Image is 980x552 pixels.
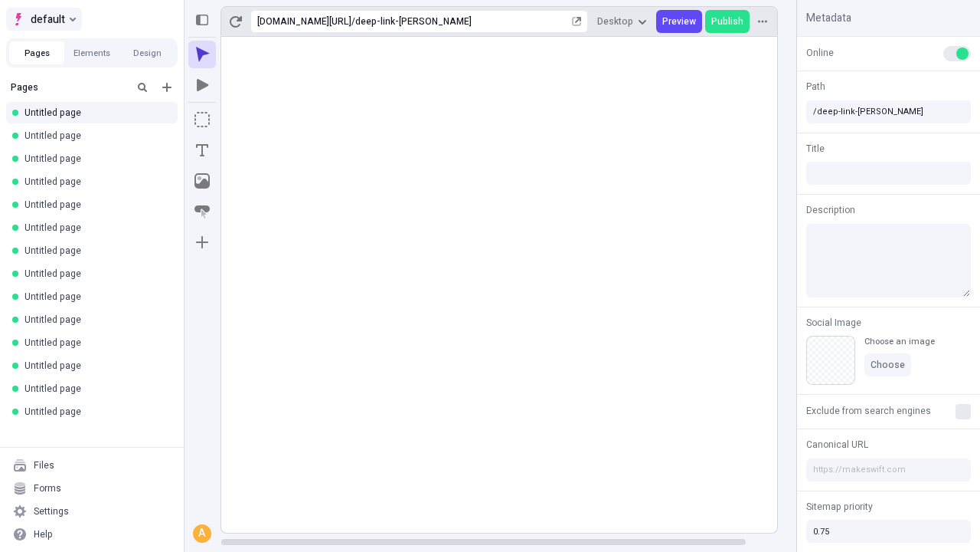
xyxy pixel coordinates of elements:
[34,482,61,495] div: Forms
[194,526,210,541] div: A
[711,15,743,28] span: Publish
[188,198,216,225] button: Button
[31,10,65,28] span: default
[24,130,165,142] div: Untitled page
[24,222,165,234] div: Untitled page
[11,81,127,94] div: Pages
[864,353,911,376] button: Choose
[806,142,825,156] span: Title
[806,80,825,94] span: Path
[656,10,702,33] button: Preview
[806,316,861,330] span: Social Image
[662,15,696,28] span: Preview
[597,15,633,28] span: Desktop
[9,41,64,64] button: Pages
[188,167,216,195] button: Image
[24,245,165,257] div: Untitled page
[24,107,165,119] div: Untitled page
[34,528,53,540] div: Help
[188,136,216,164] button: Text
[6,8,82,31] button: Select site
[806,458,971,481] input: https://makeswift.com
[806,438,868,452] span: Canonical URL
[351,15,355,28] div: /
[355,15,569,28] div: deep-link-[PERSON_NAME]
[158,78,176,97] button: Add new
[864,336,935,347] div: Choose an image
[24,153,165,165] div: Untitled page
[705,10,750,33] button: Publish
[806,203,855,217] span: Description
[34,459,54,472] div: Files
[24,176,165,188] div: Untitled page
[24,406,165,418] div: Untitled page
[34,505,69,517] div: Settings
[188,106,216,133] button: Box
[24,337,165,349] div: Untitled page
[24,291,165,303] div: Untitled page
[871,359,905,371] span: Choose
[591,10,653,33] button: Desktop
[806,500,873,514] span: Sitemap priority
[64,41,119,64] button: Elements
[806,404,931,418] span: Exclude from search engines
[24,360,165,372] div: Untitled page
[257,15,351,28] div: [URL][DOMAIN_NAME]
[806,46,834,60] span: Online
[24,268,165,280] div: Untitled page
[24,383,165,395] div: Untitled page
[24,314,165,326] div: Untitled page
[24,199,165,211] div: Untitled page
[119,41,175,64] button: Design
